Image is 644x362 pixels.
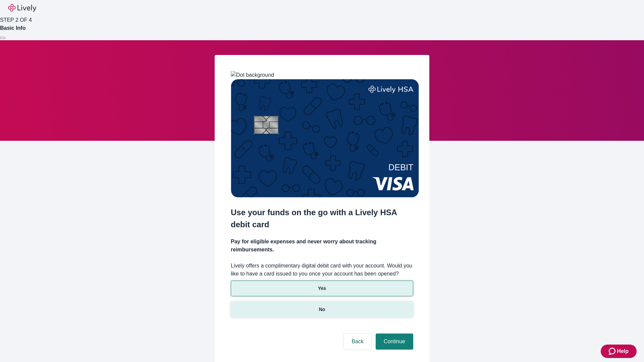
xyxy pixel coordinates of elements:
[617,347,629,355] span: Help
[231,262,413,278] label: Lively offers a complimentary digital debit card with your account. Would you like to have a card...
[319,306,325,313] p: No
[231,71,274,79] img: Dot background
[231,238,413,254] h4: Pay for eligible expenses and never worry about tracking reimbursements.
[231,79,419,197] img: Debit card
[231,302,413,317] button: No
[376,334,413,350] button: Continue
[8,4,36,12] img: Lively
[343,334,372,350] button: Back
[231,206,413,231] h2: Use your funds on the go with a Lively HSA debit card
[318,285,326,292] p: Yes
[609,347,617,355] svg: Zendesk support icon
[231,281,413,296] button: Yes
[601,345,637,358] button: Zendesk support iconHelp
